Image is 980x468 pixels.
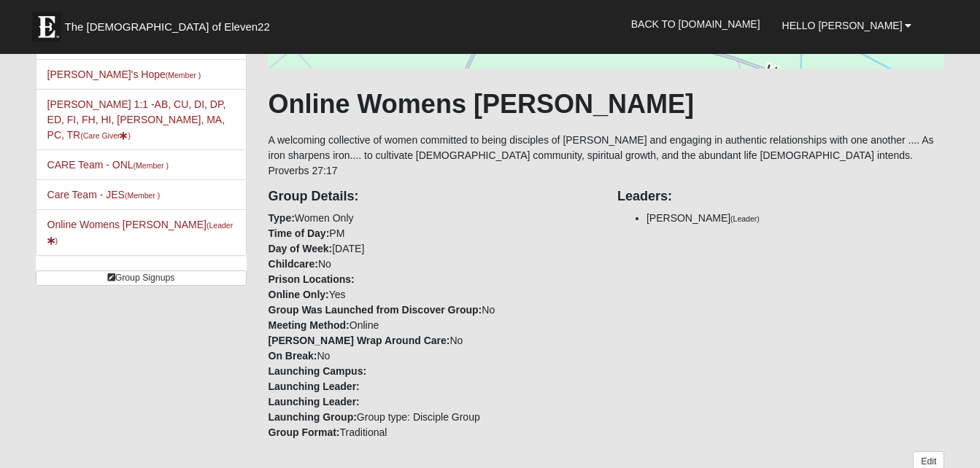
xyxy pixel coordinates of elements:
strong: Prison Locations: [269,273,355,285]
a: [PERSON_NAME] 1:1 -AB, CU, DI, DP, ED, FI, FH, HI, [PERSON_NAME], MA, PC, TR(Care Giver) [47,98,226,141]
a: Care Team - JES(Member ) [47,189,161,200]
a: CARE Team - ONL(Member ) [47,159,169,171]
span: The [DEMOGRAPHIC_DATA] of Eleven22 [65,20,270,34]
strong: Group Format: [269,426,340,438]
strong: Meeting Method: [269,319,350,331]
small: (Leader) [730,214,760,223]
small: (Member ) [125,191,160,200]
h1: Online Womens [PERSON_NAME] [269,88,945,120]
img: Eleven22 logo [32,12,61,42]
strong: Launching Campus: [269,365,367,377]
strong: Day of Week: [269,243,333,254]
strong: Online Only: [269,289,329,300]
h4: Leaders: [617,189,944,205]
strong: Launching Leader: [269,381,360,392]
strong: Launching Group: [269,411,357,423]
a: Group Signups [36,270,247,286]
strong: [PERSON_NAME] Wrap Around Care: [269,335,450,346]
strong: Launching Leader: [269,396,360,407]
strong: Childcare: [269,258,318,270]
a: Back to [DOMAIN_NAME] [620,6,771,42]
li: [PERSON_NAME] [647,211,944,226]
h4: Group Details: [269,189,595,205]
strong: On Break: [269,350,317,362]
small: (Member ) [134,161,169,170]
strong: Type: [269,212,295,224]
a: Online Womens [PERSON_NAME](Leader) [47,219,234,246]
small: (Care Giver ) [80,131,131,140]
strong: Group Was Launched from Discover Group: [269,304,482,316]
a: [PERSON_NAME]'s Hope(Member ) [47,69,201,80]
a: The [DEMOGRAPHIC_DATA] of Eleven22 [25,5,317,42]
a: Hello [PERSON_NAME] [771,7,923,44]
div: Women Only PM [DATE] No Yes No Online No No Group type: Disciple Group Traditional [258,179,606,440]
small: (Member ) [166,71,201,79]
strong: Time of Day: [269,227,330,239]
span: Hello [PERSON_NAME] [782,20,903,31]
